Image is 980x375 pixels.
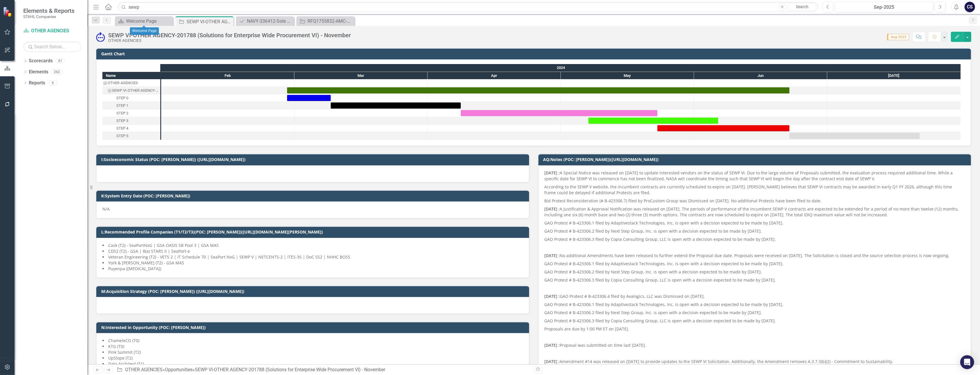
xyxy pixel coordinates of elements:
[101,52,968,56] h3: Gantt Chart
[545,300,965,309] p: GAO Protest # B-423306.1 filed by Adaptivestack Technologies, Inc. is open with a decision expect...
[48,80,57,85] div: 9
[965,2,975,12] button: CS
[545,197,965,205] p: Bid Protest Reconsideration (# B-423306.7) filed by ProCustom Group was Dismissed on [DATE]. No a...
[116,94,128,102] div: STEP 0
[108,243,219,248] span: Cask (T2) - SeaPortNxG | GSA OASIS SB Pool 3 | GSA MAS
[887,34,909,40] span: Aug-2025
[108,355,133,361] span: UpSlope (T2)
[331,102,461,109] div: Task: Start date: 2024-03-09 End date: 2024-04-08
[108,338,139,343] span: ChameleCO (T0)
[545,219,965,227] p: GAO Protest # B-423306.1 filed by Adaptivestack Technologies, Inc. is open with a decision expect...
[545,205,965,219] p: A Justification & Approval Notification was released on [DATE]. The periods of performance of the...
[102,117,160,125] div: STEP 3
[102,87,160,94] div: Task: Start date: 2024-02-28 End date: 2024-06-22
[102,94,160,102] div: STEP 0
[545,342,560,348] strong: [DATE] :
[545,276,965,284] p: GAO Protest # B-423306.3 filed by Copia Consulting Group, LLC is open with a decision expected to...
[102,109,160,117] div: Task: Start date: 2024-04-08 End date: 2024-05-23
[112,87,159,94] div: SEWP VI-OTHER AGENCY-201788 (Solutions for Enterprise Wide Procurement VI) - November
[101,157,526,162] h3: I:Socioeconomic Status (POC: [PERSON_NAME]) ([URL][DOMAIN_NAME])
[56,59,65,63] div: 61
[789,133,920,139] div: Task: Start date: 2024-06-22 End date: 2024-07-22
[29,69,48,75] a: Elements
[108,361,144,367] span: Data Architect (T1)
[118,2,818,12] input: Search ClearPoint...
[116,125,128,132] div: STEP 4
[29,80,45,86] a: Reports
[108,248,190,254] span: CDS2 (T2) - GSA | 8(a) STARS II | SeaPort-e
[161,64,961,72] div: 2024
[108,344,124,349] span: KTG (T0)
[161,72,294,79] div: Feb
[835,2,933,12] button: Sep-2025
[23,42,81,52] input: Search Below...
[545,341,965,349] p: Proposal was submitted on time last [DATE].
[29,58,53,64] a: Scorecards
[116,17,172,25] a: Welcome Page
[428,72,561,79] div: Apr
[294,72,428,79] div: Mar
[545,358,965,366] p: Amendment #14 was released on [DATE] to provide updates to the SEWP VI Solicitation. Additionally...
[102,102,160,109] div: STEP 1
[545,170,965,183] p: A Special Notice was released on [DATE] to update interested vendors on the status of SEWP VI. Du...
[545,235,965,243] p: GAO Protest # B-423306.3 filed by Copia Consulting Group, LLC is open with a decision expected to...
[96,201,529,218] div: N/A
[545,317,965,325] p: GAO Protest # B-423306.3 filed by Copia Consulting Group, LLC is open with a decision expected to...
[108,79,138,87] div: OTHER AGENCIES
[101,194,526,198] h3: K:System Entry Date (POC: [PERSON_NAME])
[298,17,353,25] a: RFQ1755832-AMC-CIO-GSAMAS (Army - G6 Modernization and Enterprise IT Support)
[23,14,74,19] small: STAHL Companies
[108,32,351,38] div: SEWP VI-OTHER AGENCY-201788 (Solutions for Enterprise Wide Procurement VI) - November
[545,227,965,235] p: GAO Protest # B-423306.2 filed by Next Step Group, Inc. is open with a decision expected to be ma...
[287,95,331,101] div: Task: Start date: 2024-02-28 End date: 2024-03-09
[545,252,965,260] p: No additional Amendments have been released to further extend the Proposal due date. Proposals we...
[545,170,560,176] strong: [DATE] :
[827,72,961,79] div: Jul
[108,38,351,43] div: OTHER AGENCIES
[23,28,81,34] a: OTHER AGENCIES
[116,132,128,140] div: STEP 5
[108,260,184,266] span: York & [PERSON_NAME] (T2) - GSA MAS
[657,125,789,131] div: Task: Start date: 2024-05-23 End date: 2024-06-22
[116,109,128,117] div: STEP 2
[837,4,931,11] div: Sep-2025
[545,268,965,276] p: GAO Protest # B-423306.2 filed by Next Step Group, Inc. is open with a decision expected to be ma...
[108,266,161,271] span: Puyenpa ([MEDICAL_DATA])
[545,260,965,268] p: GAO Protest # B-423306.1 filed by Adaptivestack Technologies, Inc. is open with a decision expect...
[102,102,160,109] div: Task: Start date: 2024-03-09 End date: 2024-04-08
[545,292,965,300] p: GAO Protest # B-423306.4 filed by Avalogics, LLC was Dismissed on [DATE].
[116,117,128,125] div: STEP 3
[23,7,74,14] span: Elements & Reports
[960,355,974,369] div: Open Intercom Messenger
[788,3,817,11] a: Search
[102,94,160,102] div: Task: Start date: 2024-02-28 End date: 2024-03-09
[96,32,105,42] img: Submitted
[126,17,172,25] div: Welcome Page
[545,309,965,317] p: GAO Protest # B-423306.2 filed by Next Step Group, Inc. is open with a decision expected to be ma...
[543,157,968,162] h3: AQ:Notes (POC: [PERSON_NAME])([URL][DOMAIN_NAME])
[545,253,560,258] strong: [DATE] :
[102,125,160,132] div: Task: Start date: 2024-05-23 End date: 2024-06-22
[102,117,160,125] div: Task: Start date: 2024-05-07 End date: 2024-06-06
[307,17,353,25] div: RFQ1755832-AMC-CIO-GSAMAS (Army - G6 Modernization and Enterprise IT Support)
[561,72,694,79] div: May
[108,349,141,355] span: Pink Summit (T2)
[101,230,526,234] h3: L:Recommended Profile Companies (T1/T2/T3)(POC: [PERSON_NAME])([URL][DOMAIN_NAME][PERSON_NAME])
[102,132,160,140] div: STEP 5
[545,206,560,212] strong: [DATE] :
[108,254,350,260] span: Veteran Engineering (T2) - VETS 2 | IT Schedule 70 | SeaPort NxG | SEWP V | NETCENTS-2 | ITES-3S ...
[101,325,526,330] h3: N:Interested in Opportunity (POC: [PERSON_NAME])
[125,367,163,372] a: OTHER AGENCIES
[545,293,560,299] strong: [DATE] :
[545,359,560,364] strong: [DATE] :
[102,72,160,79] div: Name
[545,325,965,333] p: Proposals are due by 1:00 PM ET on [DATE].
[101,289,526,293] h3: M:Acquisition Strategy (POC: [PERSON_NAME]) ([URL][DOMAIN_NAME])
[287,87,789,93] div: Task: Start date: 2024-02-28 End date: 2024-06-22
[545,183,965,197] p: According to the SEWP V website, the incumbent contracts are currently scheduled to expire on [DA...
[165,367,193,372] a: Opportunities
[102,87,160,94] div: SEWP VI-OTHER AGENCY-201788 (Solutions for Enterprise Wide Procurement VI) - November
[102,132,160,140] div: Task: Start date: 2024-06-22 End date: 2024-07-22
[130,27,159,35] div: Welcome Page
